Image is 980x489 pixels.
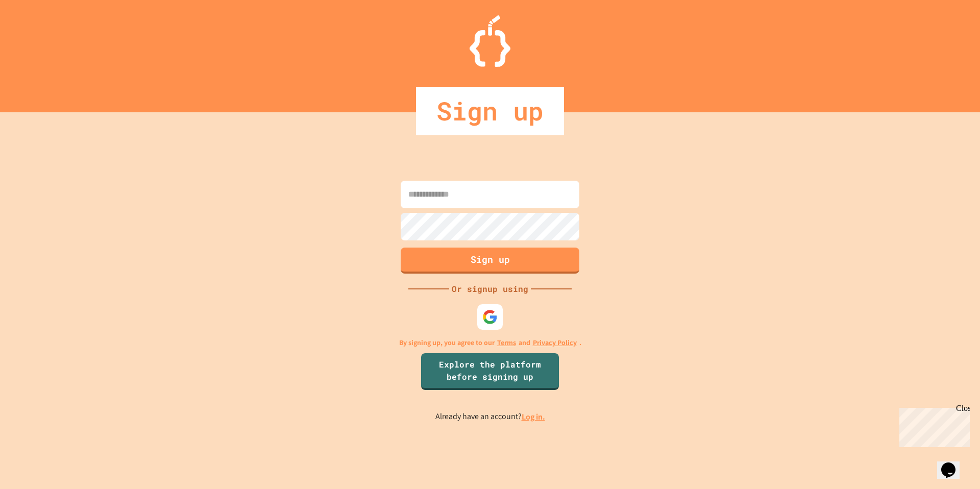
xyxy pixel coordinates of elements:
img: google-icon.svg [482,309,498,325]
a: Explore the platform before signing up [421,353,559,390]
button: Sign up [401,248,579,274]
div: Or signup using [449,283,531,295]
img: Logo.svg [470,15,510,67]
iframe: chat widget [895,404,970,447]
p: By signing up, you agree to our and . [399,337,581,348]
div: Sign up [416,87,564,135]
a: Privacy Policy [533,337,577,348]
a: Log in. [522,411,545,422]
a: Terms [497,337,516,348]
p: Already have an account? [435,410,545,423]
iframe: chat widget [937,448,970,479]
div: Chat with us now!Close [4,4,70,65]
